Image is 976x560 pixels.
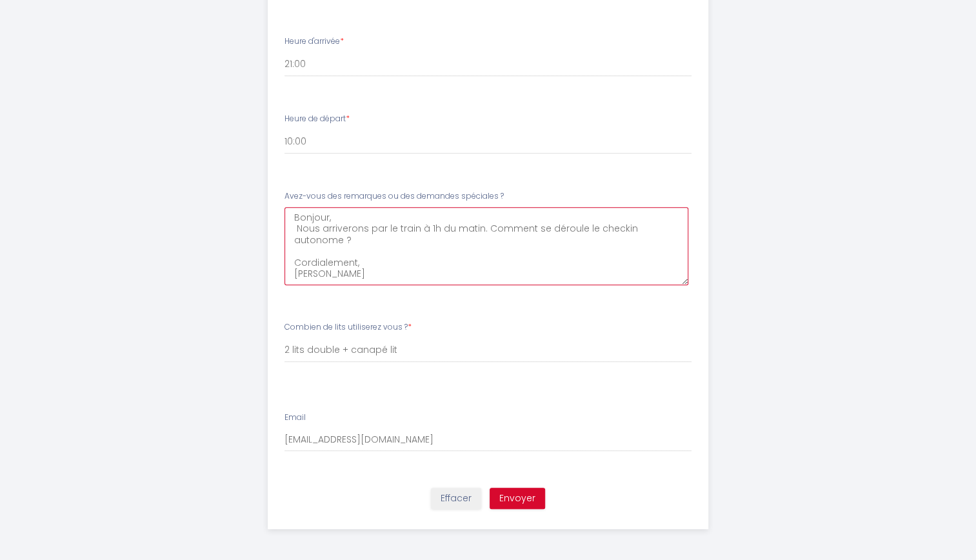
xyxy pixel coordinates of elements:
[284,412,306,424] label: Email
[431,488,481,510] button: Effacer
[284,190,504,203] label: Avez-vous des remarques ou des demandes spéciales ?
[284,321,412,334] label: Combien de lits utiliserez vous ?
[490,488,545,510] button: Envoyer
[284,113,350,125] label: Heure de départ
[284,35,344,48] label: Heure d'arrivée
